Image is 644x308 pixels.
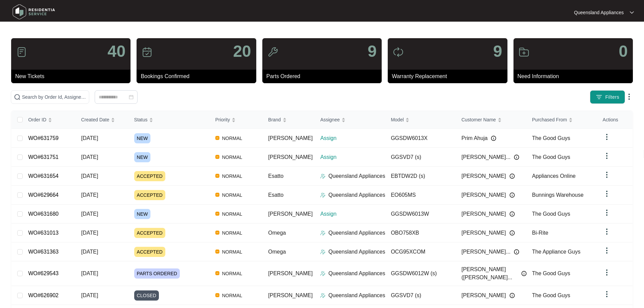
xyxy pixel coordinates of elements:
span: [PERSON_NAME] [268,135,313,141]
th: Priority [210,111,263,129]
span: NORMAL [219,191,245,199]
img: search-icon [14,94,21,100]
span: [PERSON_NAME] [461,191,506,199]
p: Parts Ordered [266,72,382,80]
td: GGSDW6013X [385,129,456,148]
span: [PERSON_NAME] ([PERSON_NAME]... [461,265,518,282]
th: Created Date [76,111,129,129]
span: The Good Guys [532,211,570,217]
img: Assigner Icon [320,271,326,276]
span: ACCEPTED [134,190,165,200]
span: Filters [605,94,619,101]
p: Queensland Appliances [328,269,385,278]
th: Assignee [315,111,385,129]
p: 20 [233,43,251,60]
span: Brand [268,116,281,123]
p: 9 [493,43,502,60]
img: filter icon [596,94,602,100]
span: Status [134,116,148,123]
img: Assigner Icon [320,192,326,198]
span: PARTS ORDERED [134,268,180,279]
img: Info icon [514,249,519,255]
a: WO#629664 [28,192,58,198]
p: Need Information [518,72,633,80]
span: NORMAL [219,229,245,237]
td: OBO758XB [385,223,456,242]
td: GGSDW6012W (s) [385,261,456,286]
img: Assigner Icon [320,173,326,179]
img: dropdown arrow [603,190,611,198]
span: Esatto [268,192,283,198]
img: dropdown arrow [625,93,633,101]
span: The Appliance Guys [532,249,580,255]
img: dropdown arrow [603,133,611,141]
img: Assigner Icon [320,249,326,255]
img: dropdown arrow [603,209,611,217]
img: Vercel Logo [215,174,219,178]
span: Bunnings Warehouse [532,192,583,198]
span: [DATE] [81,154,98,160]
p: Queensland Appliances [328,172,385,180]
span: CLOSED [134,290,159,301]
a: WO#629543 [28,270,58,276]
img: Vercel Logo [215,155,219,159]
td: GGSVD7 (s) [385,148,456,167]
span: NORMAL [219,210,245,218]
th: Order ID [23,111,76,129]
span: NORMAL [219,134,245,142]
td: GGSDW6013W [385,205,456,223]
img: dropdown arrow [630,11,634,14]
span: [PERSON_NAME] [268,292,313,298]
img: Vercel Logo [215,271,219,275]
img: Info icon [509,192,515,198]
span: [DATE] [81,292,98,298]
span: Omega [268,249,286,255]
img: dropdown arrow [603,228,611,236]
p: New Tickets [15,72,130,80]
img: Assigner Icon [320,293,326,298]
span: [DATE] [81,192,98,198]
img: icon [267,47,278,57]
p: Assign [320,153,385,161]
span: Esatto [268,173,283,179]
img: icon [142,47,152,57]
p: 9 [367,43,377,60]
img: Info icon [509,293,515,298]
p: Assign [320,210,385,218]
span: NORMAL [219,248,245,256]
img: dropdown arrow [603,268,611,277]
span: Purchased From [532,116,567,123]
p: Bookings Confirmed [141,72,256,80]
a: WO#631751 [28,154,58,160]
span: Appliances Online [532,173,576,179]
span: NORMAL [219,172,245,180]
span: [DATE] [81,249,98,255]
p: Warranty Replacement [392,72,507,80]
img: Vercel Logo [215,136,219,140]
span: NORMAL [219,291,245,300]
p: 0 [619,43,628,60]
img: Info icon [521,271,527,276]
span: Created Date [81,116,109,123]
img: dropdown arrow [603,152,611,160]
span: Assignee [320,116,340,123]
a: WO#631013 [28,230,58,236]
p: 40 [108,43,125,60]
span: ACCEPTED [134,171,165,181]
span: Priority [215,116,230,123]
img: Vercel Logo [215,212,219,216]
p: Queensland Appliances [328,248,385,256]
th: Customer Name [456,111,527,129]
span: [PERSON_NAME] [268,270,313,276]
span: Order ID [28,116,46,123]
th: Actions [597,111,633,129]
img: Info icon [509,173,515,179]
img: icon [393,47,404,57]
img: dropdown arrow [603,246,611,255]
a: WO#631759 [28,135,58,141]
th: Purchased From [527,111,597,129]
span: ACCEPTED [134,228,165,238]
span: [DATE] [81,270,98,276]
img: Vercel Logo [215,193,219,197]
span: The Good Guys [532,292,570,298]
